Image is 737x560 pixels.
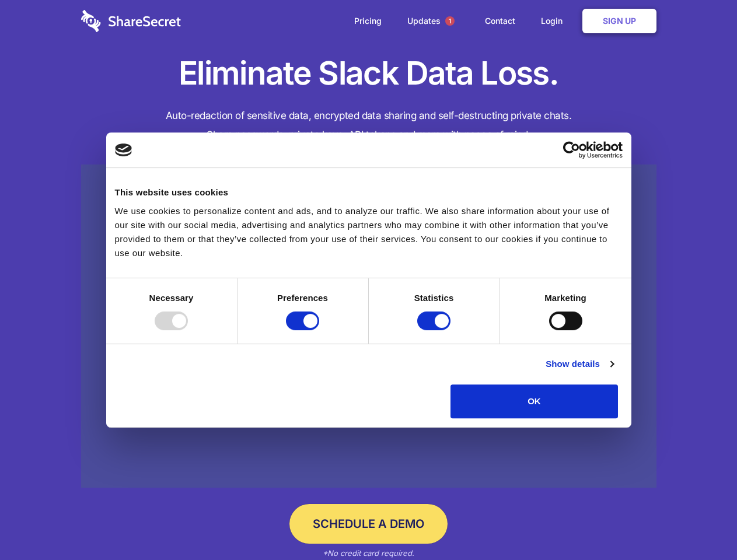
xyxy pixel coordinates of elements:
a: Schedule a Demo [289,504,448,544]
div: This website uses cookies [115,185,623,199]
button: OK [450,384,618,418]
a: Show details [546,357,613,371]
a: Login [529,3,580,39]
strong: Preferences [277,293,328,303]
strong: Necessary [149,293,194,303]
strong: Marketing [544,293,586,303]
img: logo-wordmark-white-trans-d4663122ce5f474addd5e946df7df03e33cb6a1c49d2221995e7729f52c070b2.svg [81,10,181,32]
img: logo [115,143,132,156]
h1: Eliminate Slack Data Loss. [81,52,656,94]
a: Wistia video thumbnail [81,164,656,488]
div: We use cookies to personalize content and ads, and to analyze our traffic. We also share informat... [115,204,623,260]
em: *No credit card required. [323,548,414,558]
a: Sign Up [582,9,656,33]
h4: Auto-redaction of sensitive data, encrypted data sharing and self-destructing private chats. Shar... [81,106,656,145]
strong: Statistics [414,293,454,303]
span: 1 [445,16,455,26]
a: Pricing [343,3,393,39]
a: Usercentrics Cookiebot - opens in a new window [521,141,623,159]
a: Contact [473,3,527,39]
